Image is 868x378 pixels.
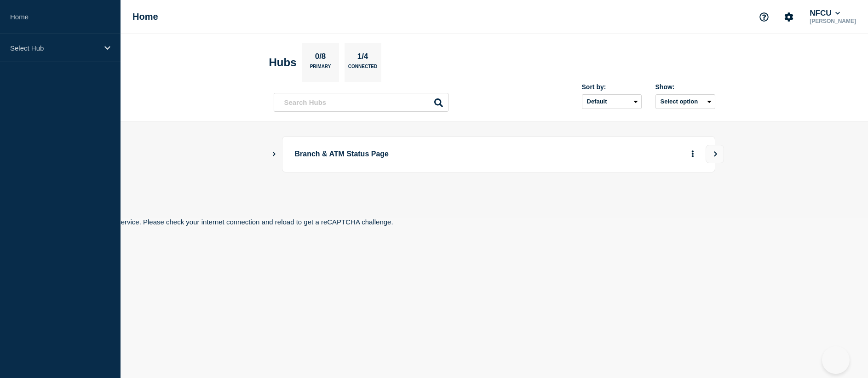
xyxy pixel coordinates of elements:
[706,145,724,163] button: View
[779,7,799,27] button: Account settings
[822,346,850,374] iframe: Help Scout Beacon - Open
[655,83,715,91] div: Show:
[754,7,774,27] button: Support
[354,52,372,64] p: 1/4
[272,151,276,158] button: Show Connected Hubs
[808,9,842,18] button: NFCU
[808,18,858,24] p: [PERSON_NAME]
[311,52,329,64] p: 0/8
[582,83,642,91] div: Sort by:
[655,94,715,109] button: Select option
[582,94,642,109] select: Sort by
[10,44,98,52] p: Select Hub
[310,64,331,74] p: Primary
[274,93,448,112] input: Search Hubs
[687,146,699,163] button: More actions
[269,56,297,69] h2: Hubs
[132,11,158,22] h1: Home
[348,64,377,74] p: Connected
[295,146,549,163] p: Branch & ATM Status Page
